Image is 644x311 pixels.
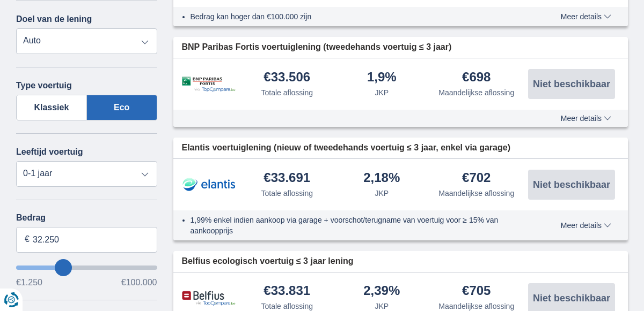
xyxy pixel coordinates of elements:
[264,171,310,186] div: €33.691
[182,142,511,154] span: Elantis voertuiglening (nieuw of tweedehands voertuig ≤ 3 jaar, enkel via garage)
[438,87,514,98] div: Maandelijkse aflossing
[264,71,310,85] div: €33.506
[16,213,157,223] label: Bedrag
[191,215,522,236] li: 1,99% enkel indien aankoop via garage + voorschot/terugname van voertuig voor ≥ 15% van aankoopprijs
[16,266,157,270] input: wantToBorrow
[264,284,310,299] div: €33.831
[182,171,236,198] img: product.pl.alt Elantis
[528,69,615,99] button: Niet beschikbaar
[16,278,42,287] span: €1.250
[375,87,389,98] div: JKP
[533,180,610,189] span: Niet beschikbaar
[121,278,157,287] span: €100.000
[16,81,72,90] label: Type voertuig
[533,293,610,303] span: Niet beschikbaar
[16,95,87,120] label: Klassiek
[462,71,491,85] div: €698
[182,41,452,54] span: BNP Paribas Fortis voertuiglening (tweedehands voertuig ≤ 3 jaar)
[261,87,313,98] div: Totale aflossing
[553,12,619,21] button: Meer details
[462,171,491,186] div: €702
[16,14,92,24] label: Doel van de lening
[182,291,236,306] img: product.pl.alt Belfius
[191,11,522,22] li: Bedrag kan hoger dan €100.000 zijn
[87,95,157,120] label: Eco
[182,255,354,268] span: Belfius ecologisch voertuig ≤ 3 jaar lening
[16,147,83,157] label: Leeftijd voertuig
[375,188,389,199] div: JKP
[261,188,313,199] div: Totale aflossing
[182,77,236,92] img: product.pl.alt BNP Paribas Fortis
[363,171,400,186] div: 2,18%
[553,221,619,230] button: Meer details
[561,222,611,229] span: Meer details
[533,79,610,89] span: Niet beschikbaar
[363,284,400,299] div: 2,39%
[561,115,611,122] span: Meer details
[462,284,491,299] div: €705
[438,188,514,199] div: Maandelijkse aflossing
[25,233,30,246] span: €
[553,114,619,123] button: Meer details
[367,71,397,85] div: 1,9%
[561,13,611,20] span: Meer details
[528,170,615,200] button: Niet beschikbaar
